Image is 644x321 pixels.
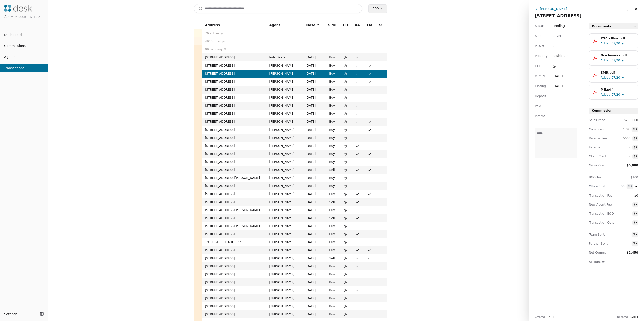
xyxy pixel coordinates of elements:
button: ME.pdfAdded07/20 [589,85,638,100]
td: [DATE] [303,166,325,174]
span: [STREET_ADDRESS] [535,13,582,18]
td: [PERSON_NAME] [266,142,303,150]
span: 1.32 [623,127,630,132]
td: [DATE] [303,102,325,110]
span: Side [328,22,336,28]
span: Agent [269,22,280,28]
button: Add [368,4,387,13]
span: $758,000 [624,118,638,123]
td: [DATE] [303,94,325,102]
td: [STREET_ADDRESS] [202,118,266,126]
td: [STREET_ADDRESS] [202,198,266,206]
span: EM [367,22,372,28]
div: - [553,94,562,99]
div: [DATE] [553,84,563,89]
td: [STREET_ADDRESS] [202,294,266,302]
td: [DATE] [303,53,325,61]
button: $ [632,220,638,225]
span: Sales Price [589,118,612,123]
td: [STREET_ADDRESS] [202,61,266,70]
span: Side [535,33,541,38]
span: Account # [589,259,612,264]
td: [DATE] [303,198,325,206]
td: Buy [325,78,340,86]
span: Transaction E&O [589,211,612,216]
td: [PERSON_NAME] [266,262,303,270]
td: [DATE] [303,230,325,238]
td: [DATE] [303,270,325,278]
td: [STREET_ADDRESS] [202,230,266,238]
td: Buy [325,142,340,150]
td: [DATE] [303,174,325,182]
td: [DATE] [303,182,325,190]
td: [PERSON_NAME] [266,286,303,294]
span: $2,450 [627,251,638,254]
img: Desk [4,5,32,12]
td: [DATE] [303,158,325,166]
td: [PERSON_NAME] [266,126,303,134]
td: [STREET_ADDRESS] [202,150,266,158]
td: [PERSON_NAME] [266,134,303,142]
span: Paid [535,104,541,109]
span: Referral Fee [589,136,612,141]
td: [PERSON_NAME] [266,198,303,206]
div: - [553,104,562,109]
td: Buy [325,278,340,286]
td: [PERSON_NAME] [266,166,303,174]
td: [STREET_ADDRESS] [202,166,266,174]
td: [STREET_ADDRESS] [202,214,266,222]
td: [STREET_ADDRESS] [202,310,266,318]
td: Buy [325,262,340,270]
span: ▶ [221,31,223,36]
td: [PERSON_NAME] [266,94,303,102]
span: CD [343,22,348,28]
div: ▾ [636,136,637,140]
span: [DATE] [546,316,554,318]
span: 07/20 [611,92,620,97]
div: ▾ [631,184,632,188]
td: [STREET_ADDRESS] [202,270,266,278]
td: [PERSON_NAME] [266,246,303,254]
button: % [632,232,638,237]
span: ▶ [223,39,225,44]
span: Closing [535,84,546,89]
td: [STREET_ADDRESS] [202,158,266,166]
td: [STREET_ADDRESS] [202,70,266,78]
div: ▾ [636,154,637,158]
td: Buy [325,286,340,294]
span: Team Split [589,232,612,237]
td: Buy [325,246,340,254]
td: [STREET_ADDRESS] [202,142,266,150]
span: for [4,15,9,19]
div: Disclosures.pdf [601,53,634,58]
td: [PERSON_NAME] [266,86,303,94]
td: [STREET_ADDRESS] [202,278,266,286]
td: Sell [325,198,340,206]
div: ▾ [636,202,637,207]
span: ▼ [224,47,226,52]
div: 4913 offer [205,39,263,44]
td: 1910 [STREET_ADDRESS] [202,238,266,246]
td: [DATE] [303,190,325,198]
td: [PERSON_NAME] [266,206,303,214]
td: [DATE] [303,118,325,126]
span: Transaction Fee [589,193,612,198]
button: $ [632,211,638,216]
span: $5,000 [627,164,638,167]
td: Buy [325,150,340,158]
span: Gross Comm. [589,163,612,168]
span: CDF [535,63,541,69]
td: Buy [325,134,340,142]
td: [PERSON_NAME] [266,182,303,190]
span: - [621,211,630,216]
span: Client Credit [589,154,612,159]
span: [DATE] [629,316,638,318]
div: ▾ [636,220,637,225]
span: 07/20 [611,58,620,63]
td: [STREET_ADDRESS][PERSON_NAME] [202,174,266,182]
span: Added [601,41,610,46]
td: [DATE] [303,70,325,78]
td: Buy [325,158,340,166]
div: - [553,114,562,119]
td: Buy [325,86,340,94]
